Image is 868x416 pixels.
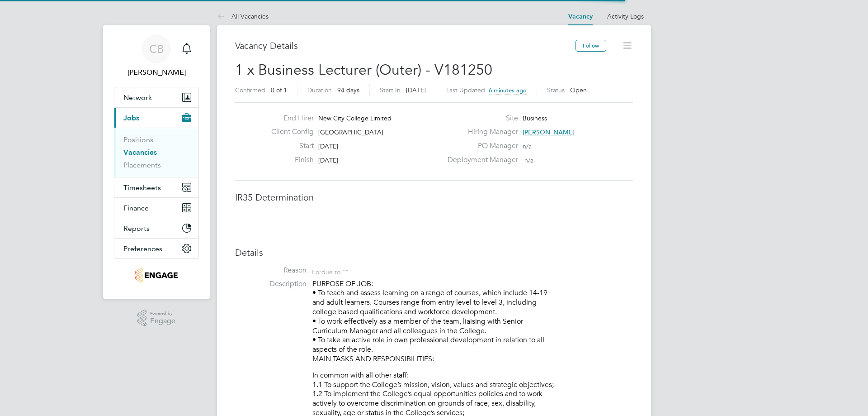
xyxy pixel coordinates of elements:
[264,127,314,137] label: Client Config
[318,128,383,136] span: [GEOGRAPHIC_DATA]
[442,127,518,137] label: Hiring Manager
[103,25,210,299] nav: Main navigation
[114,239,198,258] button: Preferences
[217,12,269,20] a: All Vacancies
[150,317,175,325] span: Engage
[150,310,175,317] span: Powered by
[307,86,332,94] label: Duration
[318,156,338,164] span: [DATE]
[114,128,198,177] div: Jobs
[114,198,198,218] button: Finance
[114,67,199,78] span: Cameron Bishop
[137,310,176,327] a: Powered byEngage
[123,224,150,233] span: Reports
[123,135,153,144] a: Positions
[264,114,314,123] label: End Hirer
[123,161,161,169] a: Placements
[235,266,307,275] label: Reason
[312,266,349,276] div: For due to ""
[114,108,198,128] button: Jobs
[337,86,359,94] span: 94 days
[271,86,287,94] span: 0 of 1
[568,13,593,20] a: Vacancy
[235,279,307,289] label: Description
[446,86,485,94] label: Last Updated
[318,142,338,150] span: [DATE]
[524,156,533,164] span: n/a
[235,40,576,52] h3: Vacancy Details
[607,12,644,20] a: Activity Logs
[570,86,587,94] span: Open
[318,114,392,122] span: New City College Limited
[149,43,164,55] span: CB
[123,93,152,102] span: Network
[489,86,527,94] span: 6 minutes ago
[523,114,547,122] span: Business
[380,86,401,94] label: Start In
[442,155,518,165] label: Deployment Manager
[235,247,633,258] h3: Details
[576,40,606,52] button: Follow
[235,86,265,94] label: Confirmed
[312,279,633,364] p: PURPOSE OF JOB: • To teach and assess learning on a range of courses, which include 14-19 and adu...
[123,148,157,157] a: Vacancies
[114,87,198,107] button: Network
[442,114,518,123] label: Site
[123,204,149,212] span: Finance
[264,155,314,165] label: Finish
[123,114,139,122] span: Jobs
[114,268,199,282] a: Go to home page
[135,268,177,282] img: jambo-logo-retina.png
[114,218,198,238] button: Reports
[235,191,633,203] h3: IR35 Determination
[114,177,198,197] button: Timesheets
[523,142,532,150] span: n/a
[547,86,565,94] label: Status
[123,244,162,253] span: Preferences
[123,183,161,192] span: Timesheets
[114,34,199,78] a: CB[PERSON_NAME]
[235,61,492,79] span: 1 x Business Lecturer (Outer) - V181250
[264,141,314,151] label: Start
[406,86,426,94] span: [DATE]
[442,141,518,151] label: PO Manager
[523,128,575,136] span: [PERSON_NAME]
